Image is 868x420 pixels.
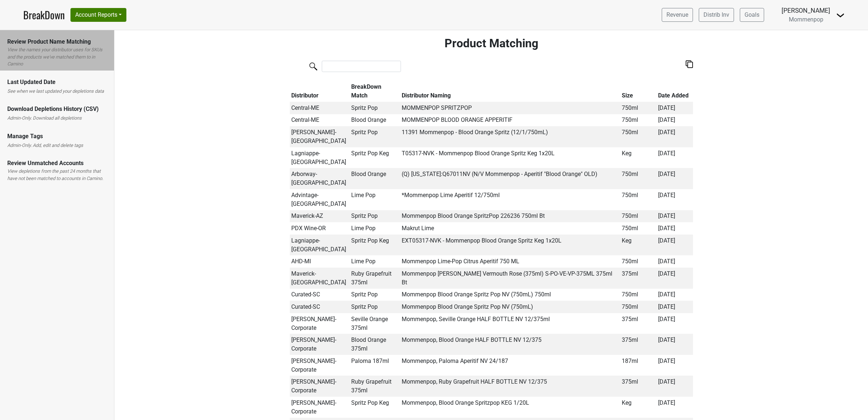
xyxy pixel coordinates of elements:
td: 375ml [620,268,656,289]
td: Keg [620,397,656,418]
td: Blood Orange 375ml [349,334,400,355]
td: [PERSON_NAME]-[GEOGRAPHIC_DATA] [290,126,350,147]
td: Central-ME [290,102,350,114]
td: [DATE] [656,313,693,334]
td: Seville Orange 375ml [349,313,400,334]
td: Mommenpop Blood Orange SpritzPop 226236 750ml Bt [400,210,620,223]
td: 750ml [620,222,656,235]
th: Distributor: activate to sort column ascending [290,81,350,102]
img: Copy to clipboard [686,60,693,68]
td: Advintage-[GEOGRAPHIC_DATA] [290,189,350,210]
td: Paloma 187ml [349,355,400,376]
td: Blood Orange [349,168,400,189]
td: PDX Wine-OR [290,222,350,235]
td: [DATE] [656,147,693,168]
td: MOMMENPOP SPRITZPOP [400,102,620,114]
td: [DATE] [656,289,693,301]
td: Mommenpop Blood Orange Spritz Pop NV (750mL) 750ml [400,289,620,301]
td: Arborway-[GEOGRAPHIC_DATA] [290,168,350,189]
a: Revenue [662,8,693,22]
td: [DATE] [656,268,693,289]
div: Review Product Name Matching [7,37,107,46]
td: [DATE] [656,397,693,418]
td: Spritz Pop [349,126,400,147]
td: Ruby Grapefruit 375ml [349,268,400,289]
img: Dropdown Menu [836,11,845,20]
td: [DATE] [656,222,693,235]
td: Central-ME [290,114,350,127]
td: Mommenpop [PERSON_NAME] Vermouth Rose (375ml) S-PO-VE-VP-375ML 375ml Bt [400,268,620,289]
td: [PERSON_NAME]-Corporate [290,376,350,397]
td: Lime Pop [349,255,400,268]
label: Admin-Only. Download all depletions [7,115,82,122]
td: [DATE] [656,210,693,223]
td: 375ml [620,334,656,355]
td: Keg [620,235,656,256]
td: Spritz Pop Keg [349,235,400,256]
td: 750ml [620,114,656,127]
td: 750ml [620,255,656,268]
td: [DATE] [656,255,693,268]
td: [DATE] [656,301,693,313]
td: 187ml [620,355,656,376]
div: [PERSON_NAME] [782,6,830,15]
td: [DATE] [656,235,693,256]
td: Spritz Pop [349,210,400,223]
td: [DATE] [656,355,693,376]
td: 750ml [620,168,656,189]
td: [DATE] [656,126,693,147]
td: 750ml [620,102,656,114]
td: Mommenpop, Blood Orange Spritzpop KEG 1/20L [400,397,620,418]
td: Ruby Grapefruit 375ml [349,376,400,397]
label: View depletions from the past 24 months that have not been matched to accounts in Camino. [7,168,107,182]
td: Curated-SC [290,289,350,301]
td: Keg [620,147,656,168]
th: Distributor Naming: activate to sort column ascending [400,81,620,102]
td: Spritz Pop [349,102,400,114]
th: BreakDown Match: activate to sort column ascending [349,81,400,102]
td: Makrut Lime [400,222,620,235]
td: Mommenpop, Blood Orange HALF BOTTLE NV 12/375 [400,334,620,355]
div: Download Depletions History (CSV) [7,105,107,113]
td: Blood Orange [349,114,400,127]
td: [DATE] [656,189,693,210]
td: Mommenpop Blood Orange Spritz Pop NV (750mL) [400,301,620,313]
td: 11391 Mommenpop - Blood Orange Spritz (12/1/750mL) [400,126,620,147]
td: Spritz Pop [349,289,400,301]
td: 375ml [620,376,656,397]
td: Mommenpop, Seville Orange HALF BOTTLE NV 12/375ml [400,313,620,334]
td: 750ml [620,189,656,210]
td: Spritz Pop [349,301,400,313]
span: Mommenpop [789,16,823,23]
div: Review Unmatched Accounts [7,159,107,168]
td: [PERSON_NAME]-Corporate [290,334,350,355]
td: [PERSON_NAME]-Corporate [290,355,350,376]
div: Manage Tags [7,132,107,141]
label: View the names your distributor uses for SKUs and the products we've matched them to in Camino [7,46,107,68]
td: 750ml [620,289,656,301]
th: Date Added: activate to sort column ascending [656,81,693,102]
td: 375ml [620,313,656,334]
a: Distrib Inv [699,8,734,22]
td: Spritz Pop Keg [349,147,400,168]
td: Curated-SC [290,301,350,313]
td: Mommenpop Lime-Pop Citrus Aperitif 750 ML [400,255,620,268]
a: Goals [740,8,764,22]
td: Lagniappe-[GEOGRAPHIC_DATA] [290,235,350,256]
td: Mommenpop, Paloma Aperitif NV 24/187 [400,355,620,376]
td: Maverick-AZ [290,210,350,223]
td: T05317-NVK - Mommenpop Blood Orange Spritz Keg 1x20L [400,147,620,168]
td: [PERSON_NAME]-Corporate [290,397,350,418]
td: (Q) [US_STATE]:Q67011NV (N/V Mommenpop - Aperitif "Blood Orange" OLD) [400,168,620,189]
a: BreakDown [23,7,65,23]
td: AHD-MI [290,255,350,268]
label: Admin-Only. Add, edit and delete tags [7,142,83,149]
td: EXT05317-NVK - Mommenpop Blood Orange Spritz Keg 1x20L [400,235,620,256]
td: [DATE] [656,168,693,189]
td: [DATE] [656,376,693,397]
td: Lime Pop [349,189,400,210]
td: 750ml [620,126,656,147]
div: Last Updated Date [7,78,107,87]
td: [DATE] [656,334,693,355]
td: 750ml [620,301,656,313]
